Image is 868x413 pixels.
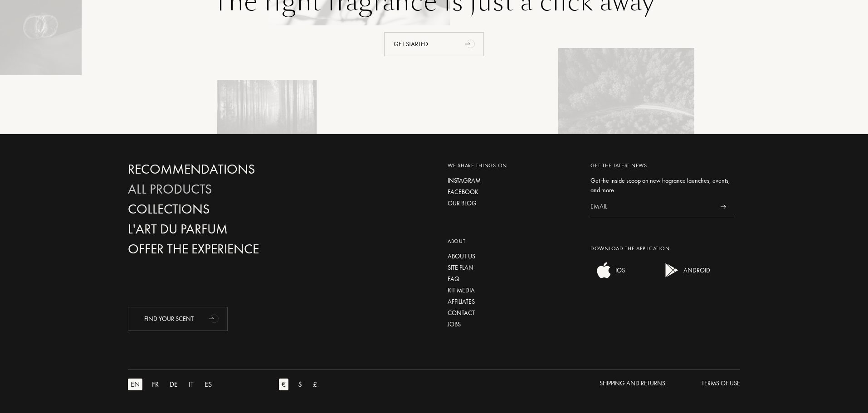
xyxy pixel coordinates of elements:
a: Instagram [448,176,577,185]
img: ios app [595,261,613,279]
a: DE [167,379,186,390]
a: EN [128,379,149,390]
a: Contact [448,308,577,318]
a: Recommendations [128,161,323,177]
input: Email [590,197,713,217]
a: Get startedanimation [130,19,738,56]
div: $ [295,379,305,390]
div: Shipping and Returns [600,379,665,388]
a: About us [448,252,577,261]
a: Facebook [448,187,577,197]
div: ANDROID [681,261,710,279]
div: About [448,237,577,245]
a: L'Art du Parfum [128,221,323,237]
div: Terms of use [702,379,740,388]
div: Get the latest news [590,161,733,170]
div: We share things on [448,161,577,170]
a: Our blog [448,199,577,208]
div: Find your scent [128,307,228,331]
a: FR [149,379,167,390]
div: IT [186,379,196,390]
div: IOS [613,261,625,279]
img: android app [663,261,681,279]
div: EN [128,379,142,390]
a: Jobs [448,320,577,329]
a: € [279,379,295,390]
a: Offer the experience [128,241,323,257]
a: Shipping and Returns [600,379,665,390]
div: € [279,379,288,390]
a: ios appIOS [590,273,625,281]
div: Get started [384,32,484,56]
a: IT [186,379,202,390]
div: ES [202,379,215,390]
div: animation [462,34,480,53]
a: All products [128,181,323,197]
a: android appANDROID [658,273,710,281]
a: FAQ [448,274,577,284]
a: ES [202,379,220,390]
div: Download the application [590,244,733,253]
div: DE [167,379,180,390]
div: £ [310,379,320,390]
a: Terms of use [702,379,740,390]
a: Affiliates [448,297,577,306]
div: Get the inside scoop on new fragrance launches, events, and more [590,176,733,195]
a: $ [295,379,310,390]
a: Kit media [448,286,577,295]
a: Site plan [448,263,577,272]
a: £ [310,379,325,390]
div: animation [205,309,224,327]
a: Collections [128,201,323,217]
img: news_send.svg [720,204,726,209]
div: FR [149,379,161,390]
